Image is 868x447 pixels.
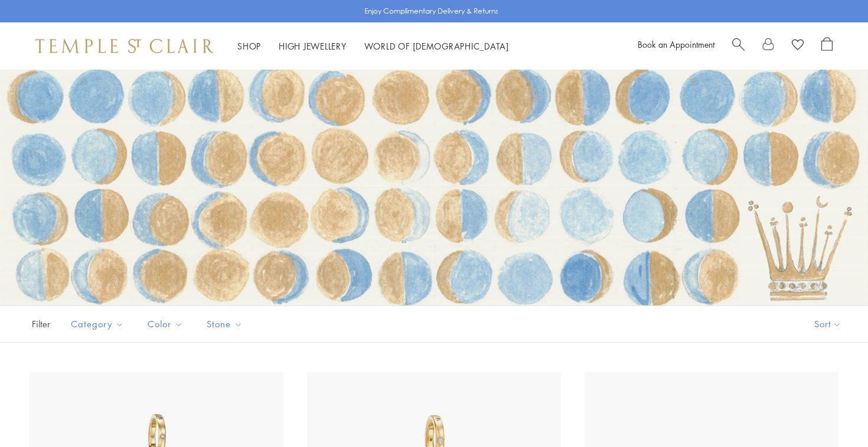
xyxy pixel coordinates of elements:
[35,39,214,53] img: Temple St. Clair
[809,392,856,435] iframe: Gorgias live chat messenger
[142,317,192,331] span: Color
[139,311,192,337] button: Color
[792,37,804,55] a: View Wishlist
[279,40,347,52] a: High JewelleryHigh Jewellery
[788,306,868,342] button: Show sort by
[821,37,833,55] a: Open Shopping Bag
[364,5,498,17] p: Enjoy Complimentary Delivery & Returns
[364,40,509,52] a: World of [DEMOGRAPHIC_DATA]World of [DEMOGRAPHIC_DATA]
[201,317,252,331] span: Stone
[237,40,261,52] a: ShopShop
[638,38,714,50] a: Book an Appointment
[732,37,745,55] a: Search
[198,311,252,337] button: Stone
[237,39,509,54] nav: Main navigation
[65,317,133,331] span: Category
[62,311,133,337] button: Category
